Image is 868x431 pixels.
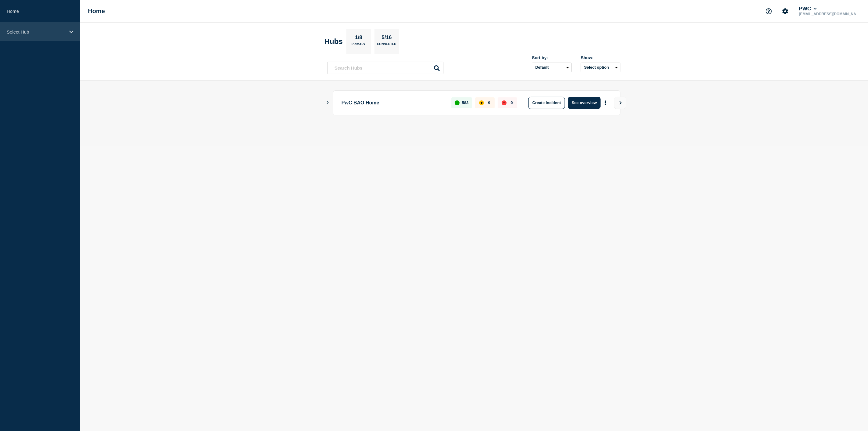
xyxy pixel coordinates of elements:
[479,100,484,105] div: affected
[326,100,329,105] button: Show Connected Hubs
[798,6,818,12] button: PWC
[324,37,343,46] h2: Hubs
[511,100,513,105] p: 0
[379,34,394,42] p: 5/16
[352,42,366,49] p: Primary
[455,100,460,105] div: up
[502,100,507,105] div: down
[602,97,609,108] button: More actions
[581,55,620,60] div: Show:
[779,5,792,18] button: Account settings
[353,34,365,42] p: 1/8
[568,97,600,109] button: See overview
[614,97,626,109] button: View
[581,63,620,72] button: Select option
[377,42,396,49] p: Connected
[88,8,105,15] h1: Home
[798,12,861,16] p: [EMAIL_ADDRESS][DOMAIN_NAME]
[342,97,444,109] p: PwC BAO Home
[528,97,565,109] button: Create incident
[327,62,443,74] input: Search Hubs
[7,29,65,34] p: Select Hub
[532,55,572,60] div: Sort by:
[488,100,490,105] p: 9
[532,63,572,72] select: Sort by
[762,5,775,18] button: Support
[462,100,469,105] p: 583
